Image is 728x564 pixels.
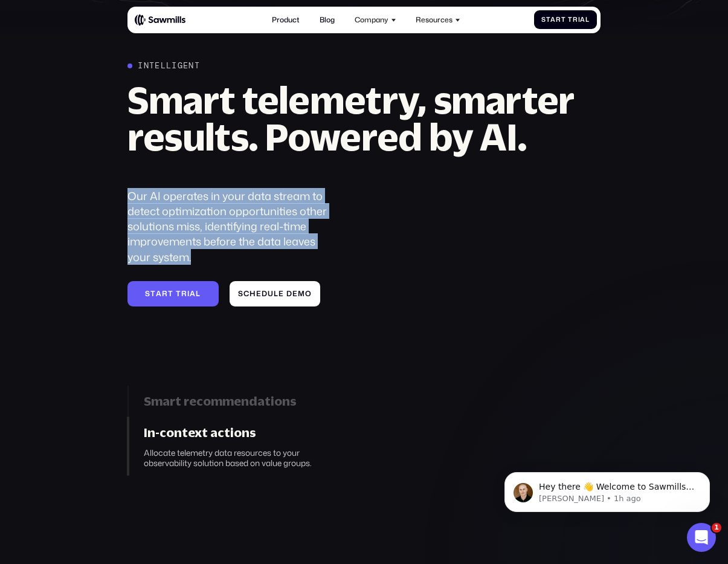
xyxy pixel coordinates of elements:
[127,281,219,306] a: Starttrial
[416,16,453,24] div: Resources
[546,16,551,24] span: t
[578,16,581,24] span: i
[561,16,566,24] span: t
[144,448,337,468] div: Allocate telemetry data resources to your observability solution based on value groups.
[279,290,284,298] span: e
[243,290,250,298] span: c
[127,189,337,265] div: Our AI operates in your data stream to detect optimization opportunities other solutions miss, id...
[181,290,187,298] span: r
[292,290,298,298] span: e
[150,290,156,298] span: t
[349,10,401,30] div: Company
[268,290,274,298] span: u
[190,290,196,298] span: a
[314,10,340,30] a: Blog
[156,290,162,298] span: a
[250,290,256,298] span: h
[168,290,173,298] span: t
[550,16,556,24] span: a
[410,10,465,30] div: Resources
[256,290,262,298] span: e
[556,16,561,24] span: r
[585,16,590,24] span: l
[274,290,279,298] span: l
[127,82,601,155] h2: Smart telemetry, smarter results. Powered by AI.
[138,61,200,71] div: Intelligent
[286,290,292,298] span: d
[580,16,585,24] span: a
[266,10,305,30] a: Product
[298,290,305,298] span: m
[196,290,201,298] span: l
[534,10,597,29] a: StartTrial
[262,290,268,298] span: d
[145,290,150,298] span: S
[238,290,243,298] span: S
[305,290,312,298] span: o
[687,523,716,552] iframe: Intercom live chat
[712,523,721,533] span: 1
[355,16,388,24] div: Company
[230,281,321,306] a: Scheduledemo
[187,290,190,298] span: i
[144,425,337,440] div: In-context actions
[486,447,728,531] iframe: Intercom notifications message
[541,16,546,24] span: S
[573,16,578,24] span: r
[568,16,573,24] span: T
[144,394,337,409] div: Smart recommendations
[162,290,168,298] span: r
[176,290,181,298] span: t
